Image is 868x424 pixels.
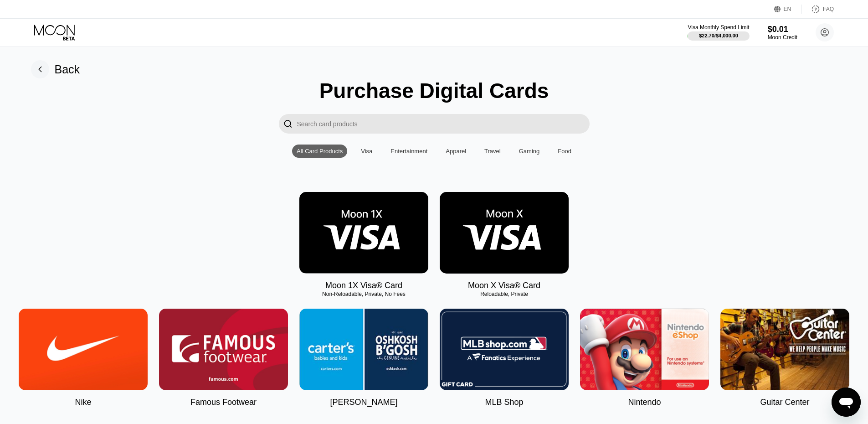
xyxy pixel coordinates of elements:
div: Purchase Digital Cards [319,78,549,103]
div: Apparel [441,145,471,158]
div: Food [558,148,571,155]
div: [PERSON_NAME] [330,398,397,407]
div: Back [31,60,80,78]
div: Travel [480,145,505,158]
div:  [283,119,293,129]
div: Guitar Center [760,398,809,407]
div: $22.70 / $4,000.00 [699,33,738,38]
div: Gaming [519,148,540,155]
input: Search card products [297,114,590,134]
div: Non-Reloadable, Private, No Fees [299,291,428,297]
div: Moon 1X Visa® Card [325,281,402,290]
div: Visa [361,148,372,155]
div: Reloadable, Private [440,291,569,297]
div: FAQ [823,6,834,12]
div:  [279,114,297,134]
div: Apparel [446,148,466,155]
div: $0.01 [768,25,797,34]
div: FAQ [802,5,834,14]
div: Nike [75,398,91,407]
div: Back [55,63,80,76]
div: Nintendo [628,398,661,407]
div: Entertainment [386,145,432,158]
div: Famous Footwear [190,398,257,407]
div: Visa [356,145,377,158]
div: Gaming [514,145,544,158]
div: EN [784,6,791,12]
div: Food [553,145,576,158]
iframe: Button to launch messaging window [832,388,861,417]
div: $0.01Moon Credit [768,25,797,41]
div: Visa Monthly Spend Limit$22.70/$4,000.00 [688,24,749,41]
div: All Card Products [297,148,343,155]
div: MLB Shop [485,398,523,407]
div: Moon X Visa® Card [468,281,540,290]
div: Entertainment [390,148,427,155]
div: EN [774,5,802,14]
div: Visa Monthly Spend Limit [688,24,749,31]
div: All Card Products [292,145,347,158]
div: Moon Credit [768,34,797,41]
div: Travel [484,148,501,155]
